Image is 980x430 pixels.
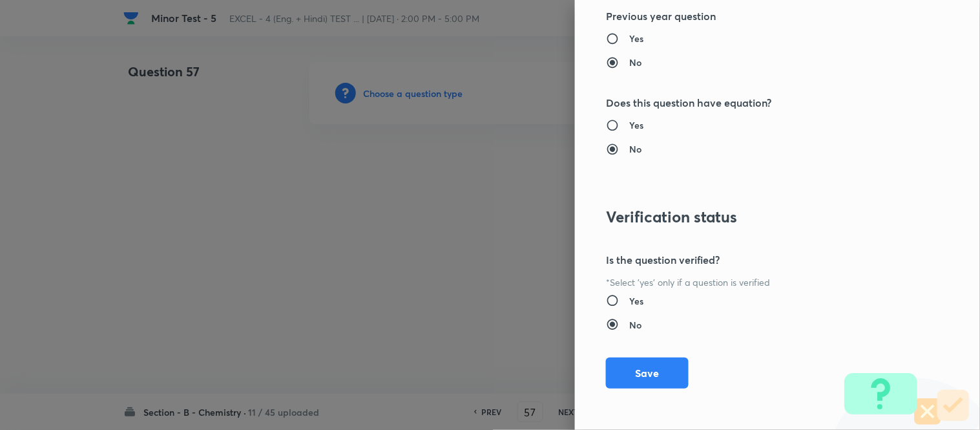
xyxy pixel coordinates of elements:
p: *Select 'yes' only if a question is verified [606,275,906,289]
h5: Previous year question [606,8,906,24]
h6: No [629,56,641,69]
h6: No [629,142,641,156]
h5: Does this question have equation? [606,95,906,111]
h6: Yes [629,294,643,308]
h6: Yes [629,32,643,45]
h3: Verification status [606,208,906,226]
h6: Yes [629,118,643,132]
h5: Is the question verified? [606,252,906,268]
button: Save [606,358,689,389]
h6: No [629,318,641,332]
